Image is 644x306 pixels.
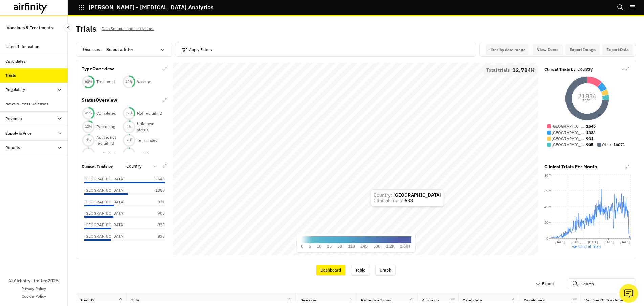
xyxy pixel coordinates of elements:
[82,124,95,129] div: 12 %
[619,284,638,303] button: Ask our analysts
[122,124,136,129] div: 4 %
[137,121,163,133] p: Unknown status
[122,79,136,84] div: 40 %
[386,243,395,249] p: 1.2K
[546,236,548,241] tspan: 0
[21,286,46,292] a: Privacy Policy
[131,297,139,303] div: Title
[422,297,439,303] div: Acronym
[82,79,95,84] div: 60 %
[486,44,528,55] button: Interact with the calendar and add the check-in date for your trip.
[82,138,95,143] div: 3 %
[122,151,136,156] div: 2 %
[535,278,554,289] button: Export
[542,281,554,286] p: Export
[317,243,321,249] p: 10
[361,297,391,303] div: Pathogen Types
[544,173,548,178] tspan: 80
[148,233,165,239] p: 835
[5,72,16,78] div: Trials
[544,205,548,209] tspan: 40
[79,2,213,13] button: [PERSON_NAME] - [MEDICAL_DATA] Analytics
[137,151,157,157] p: Withdrawn
[96,124,115,130] p: Recruiting
[586,136,593,142] p: 931
[348,243,355,249] p: 110
[565,44,600,55] button: Export Image
[578,92,597,100] tspan: 21836
[620,240,630,244] tspan: [DATE]
[337,243,342,249] p: 50
[80,297,94,303] div: Trial ID
[524,297,545,303] div: Developers
[603,240,614,244] tspan: [DATE]
[5,87,25,93] div: Regulatory
[84,176,125,182] p: [GEOGRAPHIC_DATA]
[568,278,635,289] input: Search
[137,137,158,143] p: Terminated
[96,151,117,157] p: Authorised
[588,240,598,244] tspan: [DATE]
[5,58,26,64] div: Candidates
[300,297,317,303] div: Diseases
[486,68,510,72] p: Total trials
[148,199,165,205] p: 931
[96,134,122,146] p: Active, not recruiting
[552,142,585,148] p: [GEOGRAPHIC_DATA]
[5,101,48,107] div: News & Press Releases
[309,243,311,249] p: 5
[512,68,535,72] p: 12.784K
[463,297,482,303] div: Candidate
[5,44,39,50] div: Latest Information
[544,220,548,225] tspan: 20
[84,222,125,228] p: [GEOGRAPHIC_DATA]
[82,163,113,169] p: Clinical Trials by
[544,189,548,193] tspan: 60
[555,240,565,244] tspan: [DATE]
[84,233,125,239] p: [GEOGRAPHIC_DATA]
[617,2,624,13] button: Search
[5,145,20,151] div: Reports
[64,23,72,32] button: Close Sidebar
[9,277,59,284] p: © Airfinity Limited 2025
[148,210,165,216] p: 905
[552,123,585,130] p: [GEOGRAPHIC_DATA]
[544,163,597,170] p: Clinical Trials Per Month
[327,243,332,249] p: 25
[137,79,151,85] p: Vaccine
[373,243,380,249] p: 530
[316,265,346,276] div: Dashboard
[552,136,585,142] p: [GEOGRAPHIC_DATA]
[148,222,165,228] p: 838
[82,111,95,116] div: 41 %
[488,47,526,52] p: Filter by date range
[84,210,125,216] p: [GEOGRAPHIC_DATA]
[586,142,593,148] p: 905
[351,265,370,276] div: Table
[96,79,115,85] p: Treatment
[584,297,626,303] div: Vaccine or Treatment
[148,187,165,193] p: 1383
[571,240,581,244] tspan: [DATE]
[96,110,116,116] p: Completed
[122,111,136,116] div: 32 %
[7,22,53,34] p: Vaccines & Treatments
[613,142,625,148] p: 16071
[586,130,596,136] p: 1383
[602,142,613,148] p: Other
[586,123,596,130] p: 2546
[602,44,633,55] button: Export Data
[137,110,162,116] p: Not recruiting
[544,66,575,72] p: Clinical Trials by
[5,116,22,122] div: Revenue
[89,4,213,10] p: [PERSON_NAME] - [MEDICAL_DATA] Analytics
[82,97,117,104] p: Status Overview
[552,130,585,136] p: [GEOGRAPHIC_DATA]
[84,187,125,193] p: [GEOGRAPHIC_DATA]
[122,138,136,143] div: 2 %
[583,97,591,102] tspan: total
[173,63,538,255] canvas: Map
[83,44,169,55] div: Diseases :
[400,243,411,249] p: 2.6K+
[182,44,212,55] button: Apply Filters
